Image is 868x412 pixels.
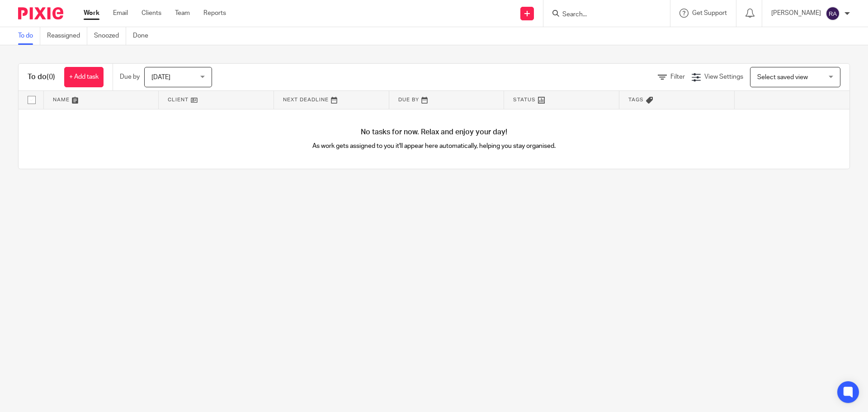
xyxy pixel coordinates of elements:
a: + Add task [64,67,104,87]
a: Clients [142,9,161,18]
a: Team [175,9,190,18]
img: Pixie [18,7,63,19]
a: Email [113,9,128,18]
a: Work [84,9,99,18]
span: Tags [628,97,644,102]
span: Filter [670,74,685,80]
h1: To do [28,72,55,82]
span: (0) [47,73,55,81]
a: Snoozed [94,27,126,45]
p: As work gets assigned to you it'll appear here automatically, helping you stay organised. [226,142,642,151]
a: To do [18,27,40,45]
span: [DATE] [151,74,170,81]
span: Get Support [692,10,727,16]
span: Select saved view [757,74,808,81]
p: Due by [120,72,140,81]
a: Reassigned [47,27,87,45]
p: [PERSON_NAME] [771,9,821,18]
span: View Settings [704,74,743,80]
input: Search [561,11,643,19]
h4: No tasks for now. Relax and enjoy your day! [19,128,849,137]
a: Done [133,27,155,45]
img: svg%3E [826,6,840,21]
a: Reports [203,9,226,18]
